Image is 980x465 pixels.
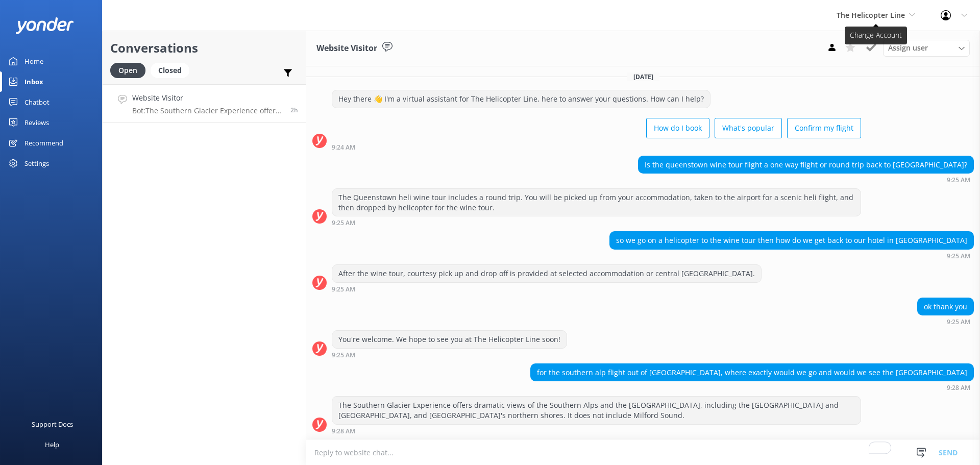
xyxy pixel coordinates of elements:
[332,90,710,108] div: Hey there 👋 I'm a virtual assistant for The Helicopter Line, here to answer your questions. How c...
[530,384,974,391] div: Aug 23 2025 09:28am (UTC +12:00) Pacific/Auckland
[103,84,306,123] a: Website VisitorBot:The Southern Glacier Experience offers dramatic views of the Southern Alps and...
[132,106,283,115] p: Bot: The Southern Glacier Experience offers dramatic views of the Southern Alps and the [GEOGRAPH...
[332,189,861,216] div: The Queenstown heli wine tour includes a round trip. You will be picked up from your accommodatio...
[24,133,63,153] div: Recommend
[151,63,189,78] div: Closed
[888,42,928,54] span: Assign user
[332,265,761,282] div: After the wine tour, courtesy pick up and drop off is provided at selected accommodation or centr...
[947,385,970,391] strong: 9:28 AM
[646,118,709,138] button: How do I book
[290,106,298,114] span: Aug 23 2025 09:28am (UTC +12:00) Pacific/Auckland
[110,38,298,58] h2: Conversations
[24,112,49,133] div: Reviews
[332,286,355,292] strong: 9:25 AM
[306,440,980,465] textarea: To enrich screen reader interactions, please activate Accessibility in Grammarly extension settings
[332,220,355,226] strong: 9:25 AM
[45,434,59,455] div: Help
[132,92,283,104] h4: Website Visitor
[947,253,970,259] strong: 9:25 AM
[837,10,905,20] span: The Helicopter Line
[316,42,377,55] h3: Website Visitor
[638,176,974,183] div: Aug 23 2025 09:25am (UTC +12:00) Pacific/Auckland
[332,144,355,151] strong: 9:24 AM
[332,397,861,424] div: The Southern Glacier Experience offers dramatic views of the Southern Alps and the [GEOGRAPHIC_DA...
[639,156,973,174] div: Is the queenstown wine tour flight a one way flight or round trip back to [GEOGRAPHIC_DATA]?
[110,64,151,76] a: Open
[609,252,974,259] div: Aug 23 2025 09:25am (UTC +12:00) Pacific/Auckland
[24,92,50,112] div: Chatbot
[24,71,43,92] div: Inbox
[332,428,355,434] strong: 9:28 AM
[531,364,973,381] div: for the southern alp flight out of [GEOGRAPHIC_DATA], where exactly would we go and would we see ...
[15,17,74,34] img: yonder-white-logo.png
[627,72,659,81] span: [DATE]
[787,118,861,138] button: Confirm my flight
[332,219,861,226] div: Aug 23 2025 09:25am (UTC +12:00) Pacific/Auckland
[715,118,782,138] button: What's popular
[332,352,355,358] strong: 9:25 AM
[151,64,194,76] a: Closed
[332,427,861,434] div: Aug 23 2025 09:28am (UTC +12:00) Pacific/Auckland
[332,285,762,292] div: Aug 23 2025 09:25am (UTC +12:00) Pacific/Auckland
[24,153,49,174] div: Settings
[24,51,43,71] div: Home
[918,298,973,315] div: ok thank you
[947,177,970,183] strong: 9:25 AM
[32,414,73,434] div: Support Docs
[332,331,567,348] div: You're welcome. We hope to see you at The Helicopter Line soon!
[917,318,974,325] div: Aug 23 2025 09:25am (UTC +12:00) Pacific/Auckland
[610,232,973,249] div: so we go on a helicopter to the wine tour then how do we get back to our hotel in [GEOGRAPHIC_DATA]
[332,351,567,358] div: Aug 23 2025 09:25am (UTC +12:00) Pacific/Auckland
[883,40,970,56] div: Assign User
[947,319,970,325] strong: 9:25 AM
[332,143,861,151] div: Aug 23 2025 09:24am (UTC +12:00) Pacific/Auckland
[110,63,145,78] div: Open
